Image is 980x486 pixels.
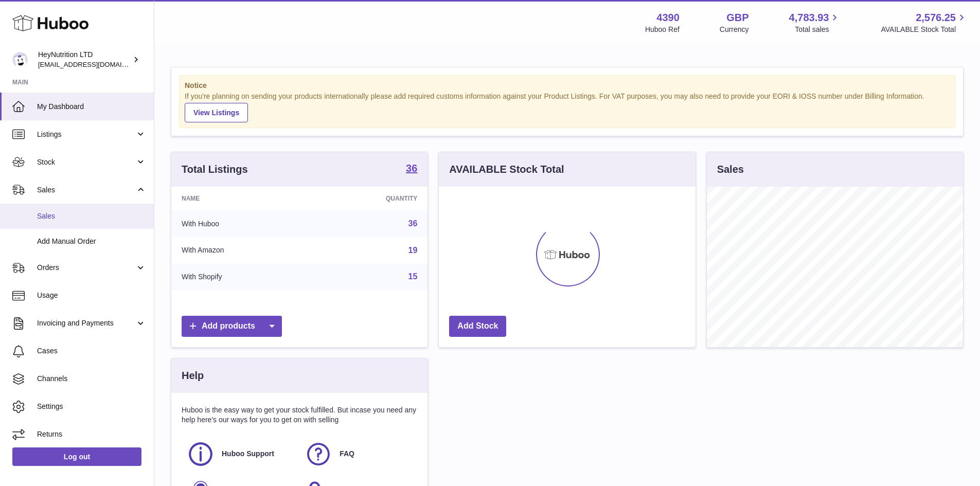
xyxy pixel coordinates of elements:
span: Listings [37,130,135,139]
a: Add Stock [449,316,506,337]
a: Huboo Support [187,440,294,468]
strong: Notice [185,81,950,91]
span: 4,783.93 [789,11,829,25]
span: Total sales [795,25,841,34]
div: HeyNutrition LTD [38,50,131,69]
td: With Amazon [171,237,312,264]
img: info@heynutrition.com [12,52,28,67]
strong: GBP [726,11,749,25]
a: 15 [408,272,418,281]
span: FAQ [340,449,354,459]
a: 36 [408,219,418,228]
a: FAQ [305,440,412,468]
p: Huboo is the easy way to get your stock fulfilled. But incase you need any help here's our ways f... [182,405,417,425]
span: Usage [37,291,146,300]
a: 4,783.93 Total sales [789,11,841,34]
a: View Listings [185,103,248,122]
span: Sales [37,185,135,195]
span: Settings [37,402,146,411]
span: Add Manual Order [37,237,146,246]
span: Orders [37,263,135,273]
span: Cases [37,346,146,356]
div: Currency [720,25,749,34]
span: AVAILABLE Stock Total [881,25,968,34]
span: Returns [37,429,146,439]
strong: 4390 [656,11,680,25]
a: 36 [406,163,417,175]
span: [EMAIL_ADDRESS][DOMAIN_NAME] [38,60,151,68]
h3: Sales [717,163,744,176]
span: 2,576.25 [916,11,956,25]
span: My Dashboard [37,102,146,112]
div: If you're planning on sending your products internationally please add required customs informati... [185,92,950,122]
strong: 36 [406,163,417,173]
span: Channels [37,374,146,384]
div: Huboo Ref [645,25,680,34]
td: With Huboo [171,210,312,237]
a: 19 [408,246,418,255]
th: Quantity [312,187,428,210]
h3: Help [182,369,204,383]
h3: Total Listings [182,163,248,176]
a: 2,576.25 AVAILABLE Stock Total [881,11,968,34]
td: With Shopify [171,263,312,290]
a: Add products [182,316,282,337]
span: Sales [37,211,146,221]
span: Huboo Support [222,449,274,459]
span: Invoicing and Payments [37,318,135,328]
span: Stock [37,157,135,167]
a: Log out [12,447,141,466]
h3: AVAILABLE Stock Total [449,163,564,176]
th: Name [171,187,312,210]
